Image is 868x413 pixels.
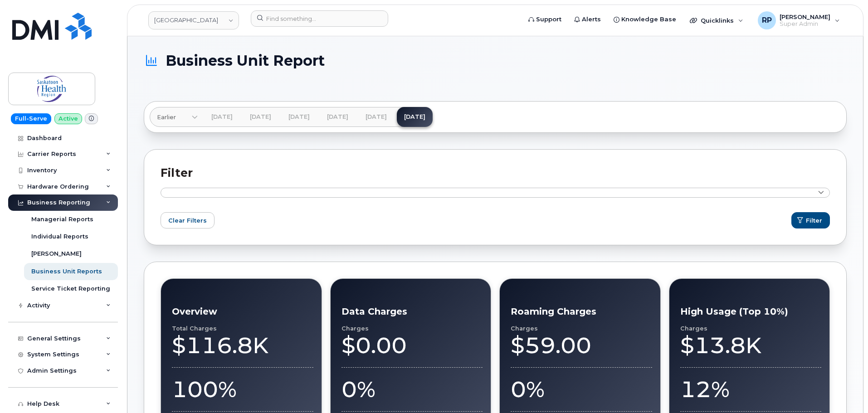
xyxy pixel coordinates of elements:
[680,376,822,403] div: 12%
[680,325,822,332] div: Charges
[829,374,861,406] iframe: Messenger Launcher
[341,332,483,359] div: $0.00
[172,376,313,403] div: 100%
[680,306,822,317] h3: High Usage (Top 10%)
[204,107,240,127] a: [DATE]
[161,166,830,180] h2: Filter
[680,332,822,359] div: $13.8K
[172,306,313,317] h3: Overview
[166,53,325,68] span: Business Unit Report
[172,325,313,332] div: Total Charges
[791,212,830,228] button: Filter
[358,107,394,127] a: [DATE]
[243,107,278,127] a: [DATE]
[168,216,207,225] span: Clear Filters
[157,113,176,121] span: Earlier
[511,325,652,332] div: Charges
[511,376,652,403] div: 0%
[281,107,317,127] a: [DATE]
[150,107,198,127] a: Earlier
[511,306,652,317] h3: Roaming Charges
[161,212,215,228] button: Clear Filters
[341,325,483,332] div: Charges
[806,216,822,225] span: Filter
[511,332,652,359] div: $59.00
[341,306,483,317] h3: Data Charges
[172,332,313,359] div: $116.8K
[320,107,356,127] a: [DATE]
[397,107,433,127] a: [DATE]
[341,376,483,403] div: 0%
